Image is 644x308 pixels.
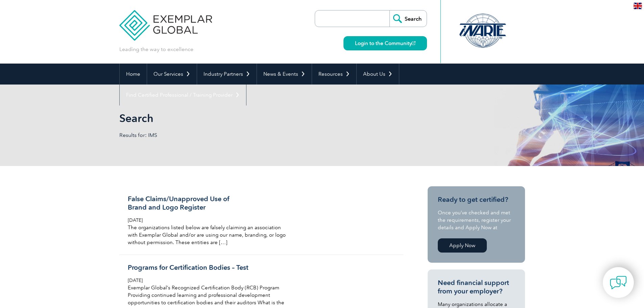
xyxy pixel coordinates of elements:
[128,217,143,223] span: [DATE]
[610,274,627,291] img: contact-chat.png
[120,64,147,85] a: Home
[312,64,356,85] a: Resources
[438,238,487,253] a: Apply Now
[197,64,257,85] a: Industry Partners
[128,278,143,283] span: [DATE]
[128,195,288,212] h3: False Claims/Unapproved Use of Brand and Logo Register
[412,41,415,45] img: open_square.png
[389,10,427,27] input: Search
[120,85,246,105] a: Find Certified Professional / Training Provider
[438,195,515,204] h3: Ready to get certified?
[438,279,515,295] h3: Need financial support from your employer?
[119,132,322,139] p: Results for: IMS
[119,46,193,53] p: Leading the way to excellence
[343,36,427,50] a: Login to the Community
[128,224,288,246] p: The organizations listed below are falsely claiming an association with Exemplar Global and/or ar...
[357,64,399,85] a: About Us
[119,186,403,255] a: False Claims/Unapproved Use ofBrand and Logo Register [DATE] The organizations listed below are f...
[119,112,379,125] h1: Search
[257,64,312,85] a: News & Events
[147,64,197,85] a: Our Services
[634,3,642,9] img: en
[438,209,515,231] p: Once you’ve checked and met the requirements, register your details and Apply Now at
[128,263,288,272] h3: Programs for Certification Bodies – Test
